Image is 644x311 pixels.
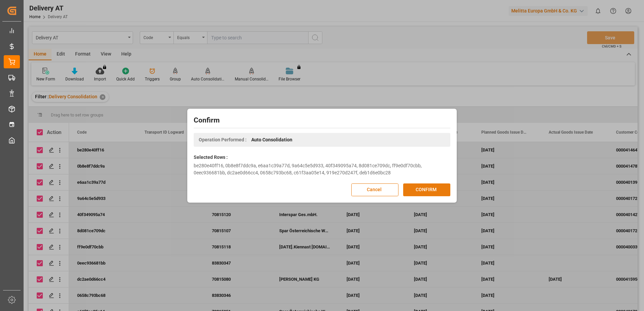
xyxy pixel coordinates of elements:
h2: Confirm [194,115,450,126]
label: Selected Rows : [194,154,228,161]
div: be280e40ff16, 0b8e8f7ddc9a, e6aa1c39a77d, 9a64c5e5d933, 40f349095a74, 8d081ce709dc, ff9e0df70cbb,... [194,162,450,176]
button: CONFIRM [403,183,450,196]
button: Cancel [351,183,398,196]
span: Operation Performed : [199,136,247,143]
span: Auto Consolidation [251,136,292,143]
